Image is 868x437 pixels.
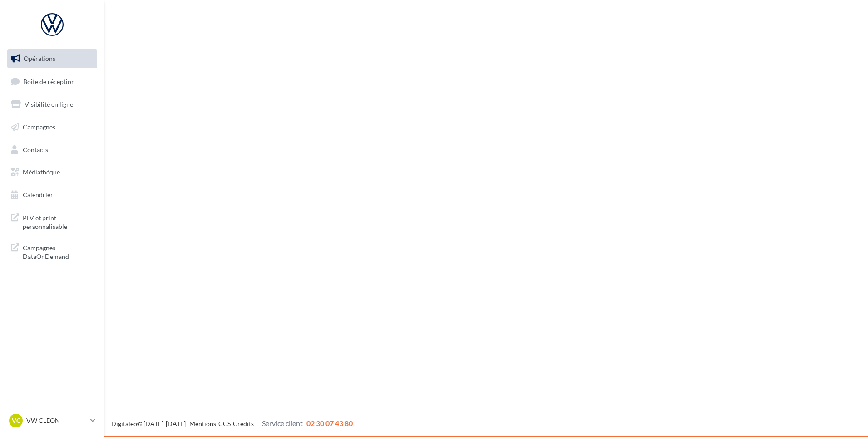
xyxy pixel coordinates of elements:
a: Boîte de réception [5,72,99,91]
a: Mentions [189,420,216,427]
span: Médiathèque [23,168,60,176]
span: PLV et print personnalisable [23,212,94,231]
span: Service client [262,419,303,427]
a: Médiathèque [5,163,99,182]
a: Campagnes DataOnDemand [5,238,99,265]
a: Visibilité en ligne [5,95,99,114]
a: Crédits [233,420,254,427]
p: VW CLEON [26,416,87,425]
span: Boîte de réception [23,77,75,85]
span: VC [12,416,20,425]
span: Opérations [24,55,55,62]
span: Campagnes [23,123,55,131]
span: Visibilité en ligne [25,100,73,108]
span: © [DATE]-[DATE] - - - [111,420,353,427]
span: Contacts [23,145,48,153]
span: Campagnes DataOnDemand [23,242,94,261]
span: Calendrier [23,191,53,199]
a: Contacts [5,140,99,159]
a: Campagnes [5,118,99,137]
a: Digitaleo [111,420,137,427]
span: 02 30 07 43 80 [306,419,353,427]
a: Opérations [5,49,99,68]
a: VC VW CLEON [7,412,97,429]
a: PLV et print personnalisable [5,208,99,235]
a: Calendrier [5,185,99,204]
a: CGS [218,420,231,427]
